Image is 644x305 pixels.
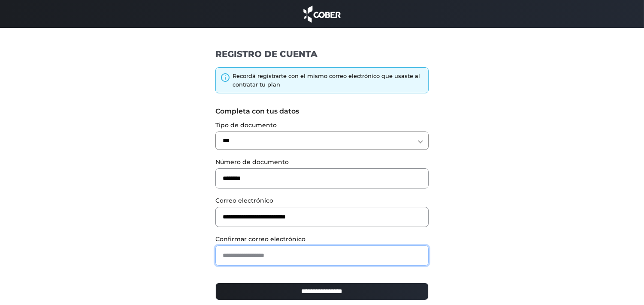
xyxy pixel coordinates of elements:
label: Confirmar correo electrónico [215,235,429,244]
h1: REGISTRO DE CUENTA [215,48,429,60]
div: Recordá registrarte con el mismo correo electrónico que usaste al contratar tu plan [233,72,424,89]
label: Tipo de documento [215,121,429,130]
img: cober_marca.png [301,4,343,24]
label: Número de documento [215,158,429,167]
label: Correo electrónico [215,196,429,205]
label: Completa con tus datos [215,106,429,117]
